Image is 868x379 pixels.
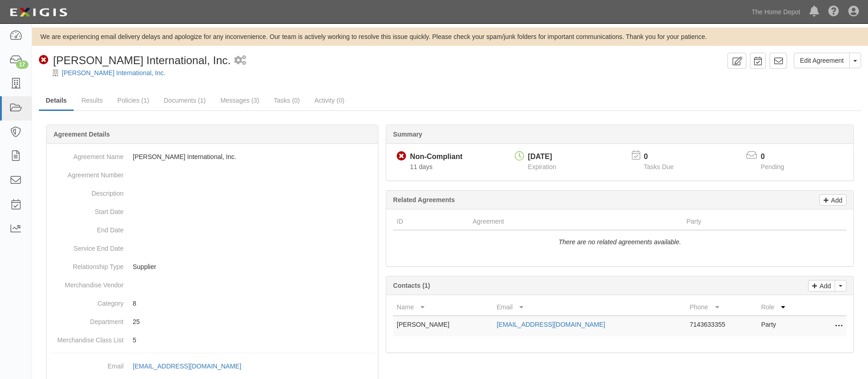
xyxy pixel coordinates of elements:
b: Contacts (1) [393,282,430,289]
dd: [PERSON_NAME] International, Inc. [50,148,374,166]
i: Help Center - Complianz [828,6,839,17]
span: Expiration [528,163,556,170]
a: [PERSON_NAME] International, Inc. [62,69,165,77]
th: Email [493,299,686,316]
a: Messages (3) [214,91,266,110]
div: [EMAIL_ADDRESS][DOMAIN_NAME] [133,362,241,371]
img: logo-5460c22ac91f19d4615b14bd174203de0afe785f0fc80cf4dbbc73dc1793850b.png [7,4,70,21]
div: Rubbo International, Inc. [39,53,231,68]
dt: Email [50,357,124,371]
th: Role [757,299,810,316]
span: Tasks Due [644,163,674,170]
span: Since 08/14/2025 [410,163,432,170]
dt: Relationship Type [50,258,124,271]
th: ID [393,213,469,230]
dt: Service End Date [50,239,124,253]
a: Tasks (0) [267,91,307,110]
dt: Agreement Number [50,166,124,180]
p: Add [829,195,842,205]
p: Add [817,280,831,291]
div: 17 [16,60,28,69]
i: Non-Compliant [397,152,406,161]
dt: End Date [50,221,124,235]
dt: Start Date [50,203,124,216]
td: [PERSON_NAME] [393,316,493,336]
p: 25 [133,317,374,326]
a: Edit Agreement [794,53,850,68]
div: We are experiencing email delivery delays and apologize for any inconvenience. Our team is active... [32,32,868,41]
p: 0 [644,152,685,162]
dt: Merchandise Class List [50,331,124,345]
a: Details [39,91,74,111]
th: Agreement [469,213,683,230]
dt: Department [50,313,124,326]
a: The Home Depot [747,3,805,21]
dt: Category [50,294,124,308]
td: 7143633355 [686,316,757,336]
p: 8 [133,299,374,308]
th: Phone [686,299,757,316]
p: 5 [133,335,374,345]
i: There are no related agreements available. [559,238,681,246]
i: Non-Compliant [39,55,49,65]
i: 2 scheduled workflows [234,56,246,66]
span: Pending [761,163,784,170]
a: Documents (1) [157,91,213,110]
a: Policies (1) [111,91,156,110]
dt: Agreement Name [50,148,124,161]
th: Party [683,213,806,230]
dt: Description [50,184,124,198]
span: [PERSON_NAME] International, Inc. [53,54,231,66]
b: Agreement Details [54,131,110,138]
a: Activity (0) [307,91,351,110]
dt: Merchandise Vendor [50,276,124,290]
dd: Supplier [50,258,374,276]
b: Related Agreements [393,196,455,203]
a: Results [75,91,110,110]
p: 0 [761,152,796,162]
div: Non-Compliant [410,152,463,162]
a: Add [808,280,835,291]
div: [DATE] [528,152,556,162]
b: Summary [393,131,422,138]
td: Party [757,316,810,336]
a: [EMAIL_ADDRESS][DOMAIN_NAME] [496,321,605,328]
th: Name [393,299,493,316]
a: [EMAIL_ADDRESS][DOMAIN_NAME] [133,363,251,370]
a: Add [819,194,846,206]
